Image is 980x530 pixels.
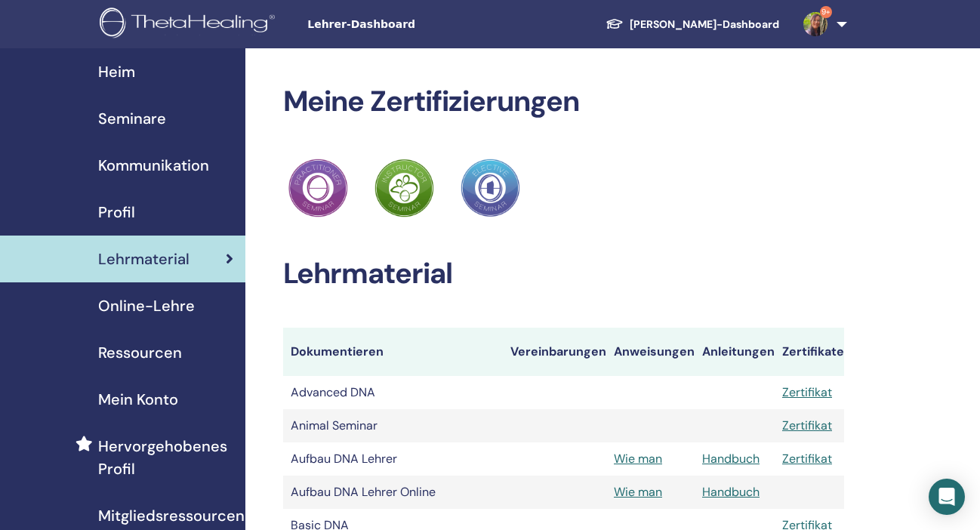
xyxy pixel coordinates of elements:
span: Mein Konto [98,388,178,411]
img: graduation-cap-white.svg [606,17,624,30]
a: Wie man [614,451,662,467]
th: Zertifikate [775,328,844,376]
span: Kommunikation [98,154,209,177]
a: Handbuch [702,484,760,500]
a: Wie man [614,484,662,500]
td: Animal Seminar [283,409,504,442]
img: logo.png [100,8,280,42]
span: Lehrmaterial [98,248,190,270]
th: Dokumentieren [283,328,504,376]
span: Hervorgehobenes Profil [98,435,233,480]
img: Practitioner [288,159,347,217]
a: [PERSON_NAME]-Dashboard [593,11,791,39]
span: Profil [98,201,135,223]
span: Mitgliedsressourcen [98,504,245,527]
h2: Meine Zertifizierungen [283,85,845,119]
a: Zertifikat [782,384,832,400]
a: Zertifikat [782,451,832,467]
th: Vereinbarungen [503,328,606,376]
th: Anleitungen [695,328,775,376]
td: Aufbau DNA Lehrer [283,442,504,476]
img: Practitioner [461,159,519,217]
th: Anweisungen [606,328,695,376]
span: Online-Lehre [98,294,195,317]
td: Aufbau DNA Lehrer Online [283,476,504,509]
img: Practitioner [374,159,433,217]
span: Lehrer-Dashboard [307,17,534,32]
td: Advanced DNA [283,376,504,409]
a: Handbuch [702,451,760,467]
span: Heim [98,60,135,83]
img: default.jpg [803,12,827,36]
span: Ressourcen [98,341,182,364]
a: Zertifikat [782,418,832,433]
h2: Lehrmaterial [283,257,845,291]
span: 9+ [820,6,832,18]
div: Open Intercom Messenger [929,479,965,515]
span: Seminare [98,107,166,130]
